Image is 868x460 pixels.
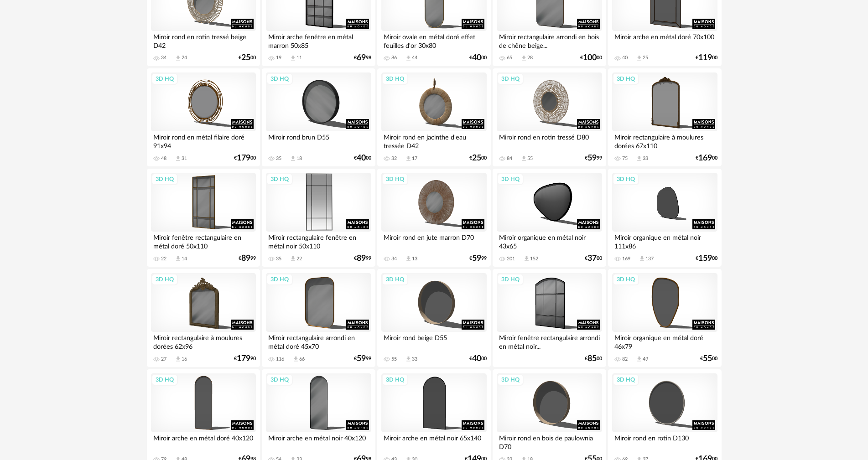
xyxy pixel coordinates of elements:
div: Miroir rectangulaire fenêtre en métal noir 50x110 [266,232,371,250]
span: Download icon [405,255,412,262]
span: 179 [237,155,250,161]
div: 34 [161,55,166,61]
div: € 00 [696,155,717,161]
div: 3D HQ [613,173,639,185]
div: 32 [391,155,397,162]
span: 37 [587,255,597,262]
div: Miroir rond en rotin tressé beige D42 [151,31,256,49]
span: Download icon [175,255,182,262]
div: 3D HQ [151,173,178,185]
div: Miroir fenêtre rectangulaire en métal doré 50x110 [151,232,256,250]
span: 179 [237,356,250,362]
span: Download icon [405,356,412,362]
div: 27 [161,356,166,362]
div: Miroir ovale en métal doré effet feuilles d'or 30x80 [381,31,486,49]
div: 3D HQ [266,374,293,386]
div: Miroir rectangulaire à moulures dorées 67x110 [612,131,717,150]
div: 152 [530,256,538,262]
span: Download icon [175,55,182,62]
div: 34 [391,256,397,262]
a: 3D HQ Miroir rond beige D55 55 Download icon 33 €4000 [377,269,490,367]
div: 3D HQ [266,173,293,185]
div: Miroir rond en bois de paulownia D70 [497,432,602,450]
div: 18 [296,155,302,162]
div: 33 [643,155,648,162]
div: 3D HQ [266,274,293,285]
div: 3D HQ [497,73,524,85]
span: Download icon [292,356,299,362]
a: 3D HQ Miroir organique en métal noir 111x86 169 Download icon 137 €15900 [608,169,721,267]
span: 25 [241,55,250,61]
div: Miroir rectangulaire à moulures dorées 62x96 [151,332,256,350]
div: 66 [299,356,305,362]
div: 201 [507,256,515,262]
span: 59 [357,356,366,362]
div: Miroir rond en métal filaire doré 91x94 [151,131,256,150]
span: Download icon [290,255,296,262]
div: 3D HQ [497,374,524,386]
a: 3D HQ Miroir rond en jute marron D70 34 Download icon 13 €5999 [377,169,490,267]
div: 3D HQ [382,374,408,386]
span: Download icon [290,55,296,62]
div: € 00 [239,55,256,61]
a: 3D HQ Miroir rond brun D55 35 Download icon 18 €4000 [262,68,375,167]
div: 28 [527,55,533,61]
div: Miroir arche en métal noir 65x140 [381,432,486,450]
div: Miroir rond beige D55 [381,332,486,350]
div: € 98 [354,55,371,61]
a: 3D HQ Miroir rectangulaire à moulures dorées 67x110 75 Download icon 33 €16900 [608,68,721,167]
div: 17 [412,155,417,162]
span: 59 [472,255,481,262]
span: Download icon [290,155,296,162]
div: 3D HQ [382,274,408,285]
a: 3D HQ Miroir fenêtre rectangulaire en métal doré 50x110 22 Download icon 14 €8999 [147,169,260,267]
span: Download icon [405,155,412,162]
div: Miroir rond en rotin D130 [612,432,717,450]
span: 89 [241,255,250,262]
div: Miroir rond brun D55 [266,131,371,150]
span: 40 [357,155,366,161]
div: Miroir rectangulaire arrondi en métal doré 45x70 [266,332,371,350]
div: 82 [622,356,628,362]
div: € 99 [469,255,487,262]
a: 3D HQ Miroir fenêtre rectangulaire arrondi en métal noir... €8500 [493,269,606,367]
a: 3D HQ Miroir rectangulaire arrondi en métal doré 45x70 116 Download icon 66 €5999 [262,269,375,367]
span: 100 [583,55,597,61]
div: 11 [296,55,302,61]
div: Miroir arche en métal doré 40x120 [151,432,256,450]
div: 49 [643,356,648,362]
span: Download icon [523,255,530,262]
span: Download icon [636,55,643,62]
div: 86 [391,55,397,61]
span: 169 [698,155,712,161]
span: 59 [587,155,597,161]
span: Download icon [636,155,643,162]
div: 24 [182,55,187,61]
div: 3D HQ [613,274,639,285]
a: 3D HQ Miroir rectangulaire à moulures dorées 62x96 27 Download icon 16 €17990 [147,269,260,367]
div: 25 [643,55,648,61]
div: 55 [527,155,533,162]
span: Download icon [175,155,182,162]
div: 3D HQ [613,374,639,386]
div: € 00 [580,55,602,61]
div: Miroir rectangulaire arrondi en bois de chêne beige... [497,31,602,49]
span: Download icon [639,255,645,262]
span: 25 [472,155,481,161]
div: € 99 [354,356,371,362]
div: 137 [645,256,654,262]
a: 3D HQ Miroir organique en métal noir 43x65 201 Download icon 152 €3700 [493,169,606,267]
div: 3D HQ [497,173,524,185]
div: 75 [622,155,628,162]
div: 40 [622,55,628,61]
div: Miroir organique en métal noir 43x65 [497,232,602,250]
div: 3D HQ [382,73,408,85]
span: Download icon [405,55,412,62]
div: 116 [276,356,284,362]
div: € 00 [469,155,487,161]
div: 3D HQ [151,274,178,285]
span: Download icon [520,155,527,162]
div: € 00 [696,255,717,262]
a: 3D HQ Miroir rond en métal filaire doré 91x94 48 Download icon 31 €17900 [147,68,260,167]
div: Miroir fenêtre rectangulaire arrondi en métal noir... [497,332,602,350]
